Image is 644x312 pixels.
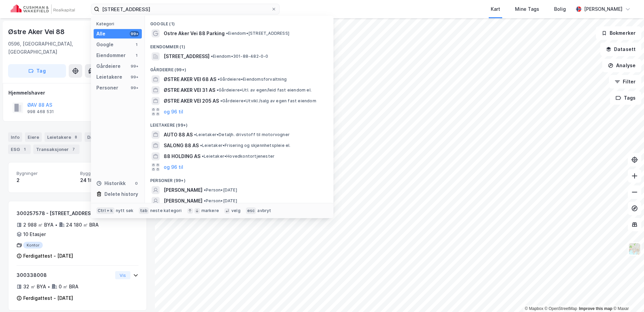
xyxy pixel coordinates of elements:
[80,171,138,176] span: Bygget bygningsområde
[204,198,206,203] span: •
[164,152,200,160] span: 88 HOLDING AS
[134,181,139,186] div: 0
[211,54,268,59] span: Eiendom • 301-88-482-0-0
[8,64,66,78] button: Tag
[610,280,644,312] div: Kontrollprogram for chat
[17,171,75,176] span: Bygninger
[150,208,182,213] div: neste kategori
[8,145,31,154] div: ESG
[145,62,333,74] div: Gårdeiere (99+)
[96,21,142,26] div: Kategori
[66,221,99,229] div: 24 180 ㎡ BRA
[220,98,316,104] span: Gårdeiere • Utvikl./salg av egen fast eiendom
[96,62,121,70] div: Gårdeiere
[23,294,73,302] div: Ferdigattest - [DATE]
[130,31,139,36] div: 99+
[164,52,210,60] span: [STREET_ADDRESS]
[134,53,139,58] div: 1
[59,283,78,291] div: 0 ㎡ BRA
[8,132,22,142] div: Info
[164,197,202,205] span: [PERSON_NAME]
[23,230,46,238] div: 10 Etasjer
[231,208,240,213] div: velg
[515,5,539,13] div: Mine Tags
[96,179,126,187] div: Historikk
[72,134,79,140] div: 8
[218,77,220,82] span: •
[610,91,641,105] button: Tags
[55,222,58,228] div: •
[130,85,139,90] div: 99+
[211,54,213,59] span: •
[96,41,114,49] div: Google
[218,77,287,82] span: Gårdeiere • Eiendomsforvaltning
[23,252,73,260] div: Ferdigattest - [DATE]
[491,5,500,13] div: Kart
[220,98,222,103] span: •
[11,4,75,14] img: cushman-wakefield-realkapital-logo.202ea83816669bd177139c58696a8fa1.svg
[145,39,333,51] div: Eiendommer (1)
[164,163,183,171] button: og 96 til
[202,154,275,159] span: Leietaker • Hovedkontortjenester
[602,59,641,72] button: Analyse
[164,75,216,83] span: ØSTRE AKER VEI 68 AS
[194,132,196,137] span: •
[145,117,333,129] div: Leietakere (99+)
[134,42,139,47] div: 1
[85,132,110,142] div: Datasett
[23,283,46,291] div: 32 ㎡ BYA
[33,145,79,154] div: Transaksjoner
[164,29,225,37] span: Ostre Aker Vei 88 Parking
[17,209,112,217] div: 300257578 - [STREET_ADDRESS]
[204,187,237,193] span: Person • [DATE]
[164,141,199,150] span: SALONG 88 AS
[96,30,105,38] div: Alle
[164,131,193,139] span: AUTO 88 AS
[164,97,219,105] span: ØSTRE AKER VEI 205 AS
[139,207,149,214] div: tab
[96,73,122,81] div: Leietakere
[217,87,219,93] span: •
[525,306,543,311] a: Mapbox
[545,306,577,311] a: OpenStreetMap
[204,187,206,192] span: •
[200,143,202,148] span: •
[96,84,118,92] div: Personer
[130,63,139,69] div: 99+
[217,87,312,93] span: Gårdeiere • Utl. av egen/leid fast eiendom el.
[17,176,75,184] div: 2
[164,86,215,94] span: ØSTRE AKER VEI 31 AS
[104,190,138,198] div: Delete history
[584,5,622,13] div: [PERSON_NAME]
[8,40,94,56] div: 0596, [GEOGRAPHIC_DATA], [GEOGRAPHIC_DATA]
[164,186,202,194] span: [PERSON_NAME]
[80,176,138,184] div: 24 180 ㎡
[116,208,134,213] div: nytt søk
[600,43,641,56] button: Datasett
[44,132,82,142] div: Leietakere
[99,4,271,14] input: Søk på adresse, matrikkel, gårdeiere, leietakere eller personer
[164,108,183,116] button: og 96 til
[194,132,290,137] span: Leietaker • Detaljh. drivstoff til motorvogner
[610,280,644,312] iframe: Chat Widget
[130,74,139,80] div: 99+
[609,75,641,88] button: Filter
[8,26,66,37] div: Østre Aker Vei 88
[27,109,54,114] div: 998 468 531
[226,31,289,36] span: Eiendom • [STREET_ADDRESS]
[47,284,50,289] div: •
[115,271,130,279] button: Vis
[628,242,641,255] img: Z
[226,31,228,36] span: •
[554,5,566,13] div: Bolig
[23,221,54,229] div: 2 988 ㎡ BYA
[21,146,28,153] div: 1
[201,208,219,213] div: markere
[200,143,291,148] span: Leietaker • Frisering og skjønnhetspleie el.
[96,51,126,59] div: Eiendommer
[8,89,147,97] div: Hjemmelshaver
[70,146,77,153] div: 7
[202,154,204,159] span: •
[96,207,115,214] div: Ctrl + k
[246,207,256,214] div: esc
